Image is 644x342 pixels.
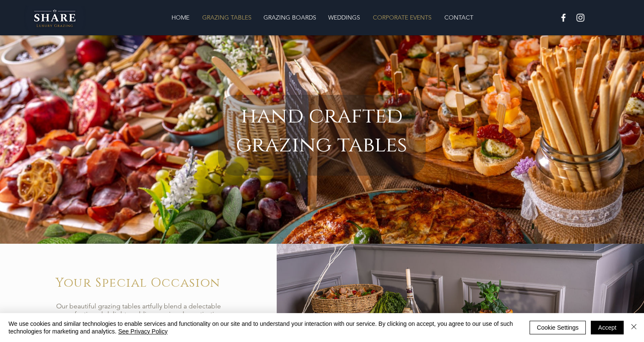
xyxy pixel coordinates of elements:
p: WEDDINGS [324,9,364,26]
button: Accept [591,321,624,334]
img: Close [629,322,639,332]
iframe: Wix Chat [604,302,644,342]
img: White Instagram Icon [575,12,586,23]
a: GRAZING TABLES [196,9,257,26]
button: Cookie Settings [530,321,586,334]
p: GRAZING TABLES [198,9,256,26]
p: GRAZING BOARDS [259,9,321,26]
button: Close [629,320,639,335]
span: We use cookies and similar technologies to enable services and functionality on our site and to u... [9,320,517,335]
p: CONTACT [440,9,478,26]
img: White Facebook Icon [558,12,569,23]
nav: Site [114,9,530,26]
a: WEDDINGS [322,9,366,26]
span: Your Special Occasion [55,275,220,291]
span: hand crafted grazing tables [236,102,407,160]
ul: Social Bar [558,12,586,23]
a: GRAZING BOARDS [257,9,322,26]
p: CORPORATE EVENTS [369,9,436,26]
a: HOME [165,9,196,26]
a: CORPORATE EVENTS [366,9,438,26]
a: CONTACT [438,9,479,26]
img: Share Luxury Grazing Logo.png [24,6,86,30]
a: See Privacy Policy [118,328,168,335]
span: Our beautiful grazing tables artfully blend a delectable array of artisanal delights, adding a un... [54,302,222,326]
p: HOME [167,9,194,26]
